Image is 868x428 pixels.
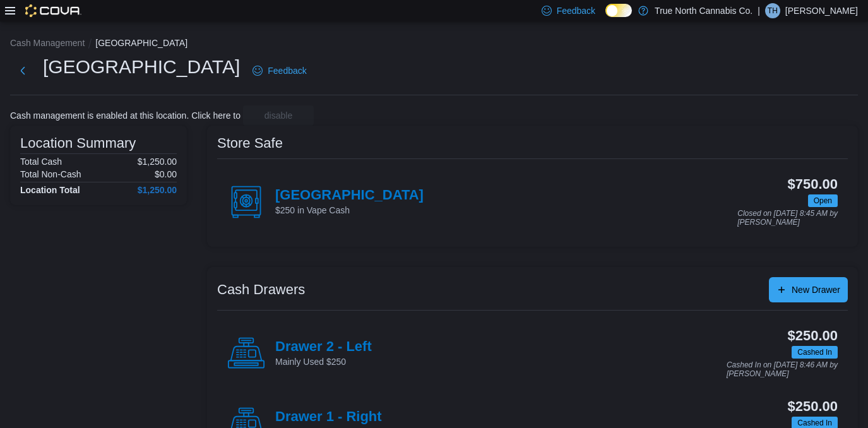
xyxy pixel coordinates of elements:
p: [PERSON_NAME] [785,3,858,18]
p: Cash management is enabled at this location. Click here to [10,110,241,121]
h3: $250.00 [788,399,838,414]
span: Dark Mode [605,17,606,18]
p: $250 in Vape Cash [275,204,424,217]
button: Cash Management [10,38,85,48]
span: Open [814,195,832,206]
h4: Drawer 2 - Left [275,339,372,355]
p: True North Cannabis Co. [655,3,752,18]
p: | [758,3,760,18]
h3: Store Safe [217,136,283,151]
h4: Location Total [20,185,80,195]
nav: An example of EuiBreadcrumbs [10,37,858,52]
span: Cashed In [797,347,832,358]
h3: $750.00 [788,177,838,192]
h4: [GEOGRAPHIC_DATA] [275,187,424,204]
button: New Drawer [769,277,848,302]
span: Cashed In [792,346,838,359]
button: Next [10,58,35,83]
img: Cova [25,4,81,17]
h6: Total Cash [20,157,62,167]
span: disable [265,109,292,122]
span: Open [808,194,838,207]
h3: Cash Drawers [217,282,305,297]
h3: $250.00 [788,328,838,343]
button: disable [243,105,314,126]
h6: Total Non-Cash [20,169,81,179]
span: Feedback [268,64,306,77]
input: Dark Mode [605,4,632,17]
h4: Drawer 1 - Right [275,409,382,425]
button: [GEOGRAPHIC_DATA] [95,38,187,48]
h4: $1,250.00 [138,185,177,195]
span: TH [768,3,778,18]
p: $1,250.00 [138,157,177,167]
span: New Drawer [792,283,840,296]
span: Feedback [557,4,595,17]
h3: Location Summary [20,136,136,151]
p: Mainly Used $250 [275,355,372,368]
a: Feedback [247,58,311,83]
p: $0.00 [155,169,177,179]
div: Toni Howell [765,3,780,18]
h1: [GEOGRAPHIC_DATA] [43,54,240,80]
p: Cashed In on [DATE] 8:46 AM by [PERSON_NAME] [727,361,838,378]
p: Closed on [DATE] 8:45 AM by [PERSON_NAME] [737,210,838,227]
